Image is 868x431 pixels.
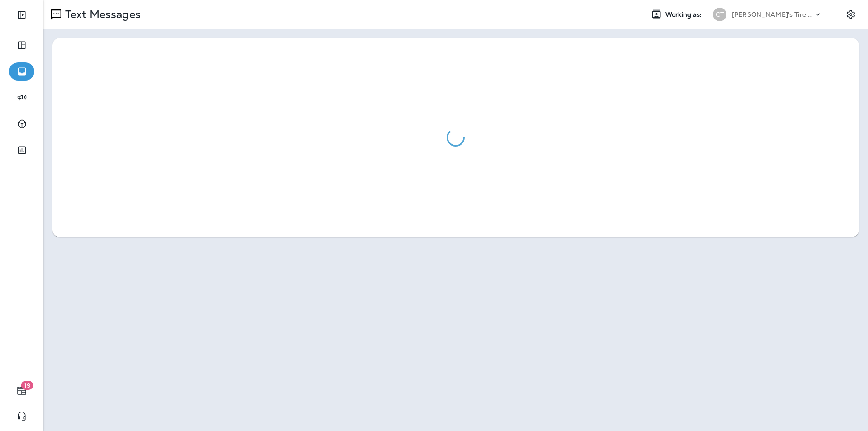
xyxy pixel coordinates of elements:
[665,11,704,19] span: Working as:
[61,8,141,21] p: Text Messages
[9,382,34,400] button: 19
[843,6,859,23] button: Settings
[713,8,726,21] div: CT
[9,6,34,24] button: Expand Sidebar
[21,381,33,390] span: 19
[732,11,813,18] p: [PERSON_NAME]'s Tire & Auto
